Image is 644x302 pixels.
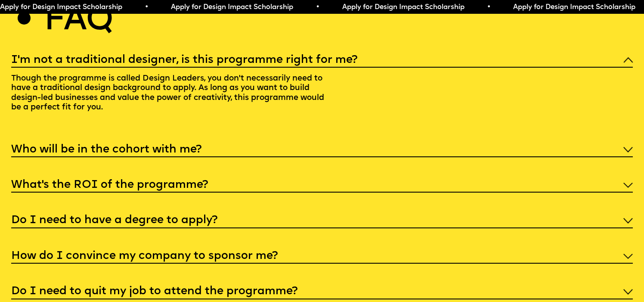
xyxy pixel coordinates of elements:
span: • [145,4,149,11]
span: • [316,4,319,11]
h5: Do I need to have a degree to apply? [11,216,217,225]
h5: I'm not a traditional designer, is this programme right for me? [11,56,357,65]
h2: Faq [44,7,113,35]
p: Though the programme is called Design Leaders, you don't necessarily need to have a traditional d... [11,68,333,121]
h5: How do I convince my company to sponsor me? [11,252,278,261]
h5: Do I need to quit my job to attend the programme? [11,287,297,296]
h5: What’s the ROI of the programme? [11,181,208,190]
span: • [487,4,491,11]
h5: Who will be in the cohort with me? [11,146,201,154]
